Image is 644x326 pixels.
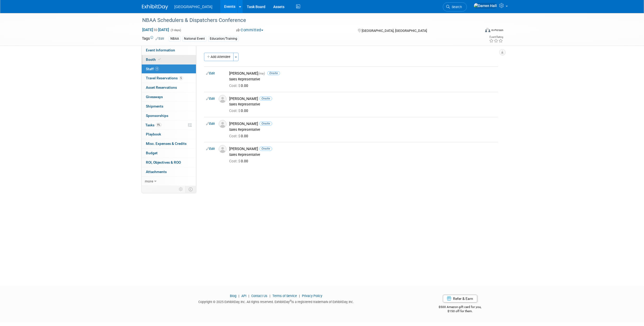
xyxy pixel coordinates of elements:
span: Cost: $ [229,84,241,88]
img: Associate-Profile-5.png [219,95,226,103]
a: Shipments [142,102,196,111]
span: to [153,28,158,32]
a: Misc. Expenses & Credits [142,139,196,148]
span: Staff [146,67,159,71]
div: NBAA Schedulers & Dispatchers Conference [140,16,473,25]
span: Cost: $ [229,134,241,138]
sup: ® [290,299,291,302]
div: $500 Amazon gift card for you, [418,301,502,313]
div: [PERSON_NAME] [229,146,496,151]
span: | [247,294,251,298]
div: National Event [182,36,206,42]
div: Sales Representative [229,102,496,106]
div: In-Person [491,28,503,32]
span: Giveaways [146,95,163,99]
span: (3 days) [170,28,181,32]
span: | [268,294,272,298]
a: Search [443,2,467,11]
span: Onsite [259,97,272,100]
span: Onsite [259,147,272,151]
span: more [145,179,153,183]
span: [DATE] [DATE] [142,27,169,32]
span: Event Information [146,48,175,52]
span: 9% [156,123,162,127]
a: Giveaways [142,92,196,102]
span: Sponsorships [146,114,168,118]
span: Search [450,5,462,9]
div: Education/Training [208,36,239,42]
a: more [142,177,196,186]
a: Sponsorships [142,111,196,120]
img: Format-Inperson.png [485,28,490,32]
a: Playbook [142,130,196,139]
span: Cost: $ [229,109,241,113]
span: Booth [146,57,162,62]
span: Attachments [146,170,167,174]
a: Privacy Policy [302,294,322,298]
button: Committed [234,27,265,33]
span: 0.00 [229,159,250,163]
a: Edit [206,72,215,75]
div: [PERSON_NAME] [229,96,496,101]
a: Budget [142,149,196,158]
i: Booth reservation complete [158,58,161,61]
div: Event Rating [489,36,503,38]
span: | [237,294,241,298]
a: Edit [206,97,215,100]
span: ROI, Objectives & ROO [146,160,181,164]
span: | [298,294,301,298]
span: 0.00 [229,84,250,88]
span: Onsite [259,122,272,126]
a: Staff4 [142,64,196,74]
span: [GEOGRAPHIC_DATA] [174,5,212,9]
img: Darren Hall [474,3,497,9]
a: Edit [206,122,215,126]
span: Playbook [146,132,161,136]
div: Sales Representative [229,153,496,157]
img: Associate-Profile-5.png [219,145,226,153]
div: $150 off for them. [418,309,502,313]
span: (me) [258,72,265,75]
a: Contact Us [251,294,267,298]
div: Event Format [450,27,503,35]
span: Asset Reservations [146,85,177,90]
div: Sales Representative [229,128,496,132]
div: NBAA [169,36,181,42]
span: [GEOGRAPHIC_DATA], [GEOGRAPHIC_DATA] [362,29,427,33]
a: ROI, Objectives & ROO [142,158,196,167]
td: Toggle Event Tabs [186,186,196,193]
button: Add Attendee [204,53,234,61]
span: Budget [146,151,158,155]
a: Event Information [142,46,196,55]
span: Onsite [267,71,280,75]
a: Terms of Service [272,294,297,298]
a: Edit [156,37,164,40]
a: Blog [230,294,236,298]
div: Sales Representative [229,77,496,81]
span: Shipments [146,104,163,108]
img: ExhibitDay [142,4,168,10]
span: Cost: $ [229,159,241,163]
a: Booth [142,55,196,64]
span: Tasks [145,123,162,127]
a: Tasks9% [142,121,196,130]
div: [PERSON_NAME] [229,121,496,126]
a: Attachments [142,167,196,176]
a: Edit [206,147,215,151]
div: [PERSON_NAME] [229,71,496,76]
a: API [241,294,246,298]
img: Associate-Profile-5.png [219,120,226,128]
span: Misc. Expenses & Credits [146,141,187,146]
span: Travel Reservations [146,76,183,80]
span: 5 [179,76,183,80]
span: 0.00 [229,109,250,113]
td: Tags [142,36,164,42]
span: 4 [155,67,159,71]
a: Asset Reservations [142,83,196,92]
td: Personalize Event Tab Strip [176,186,186,193]
a: Travel Reservations5 [142,74,196,83]
span: 0.00 [229,134,250,138]
div: Copyright © 2025 ExhibitDay, Inc. All rights reserved. ExhibitDay is a registered trademark of Ex... [142,298,410,304]
a: Refer & Earn [443,295,477,303]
